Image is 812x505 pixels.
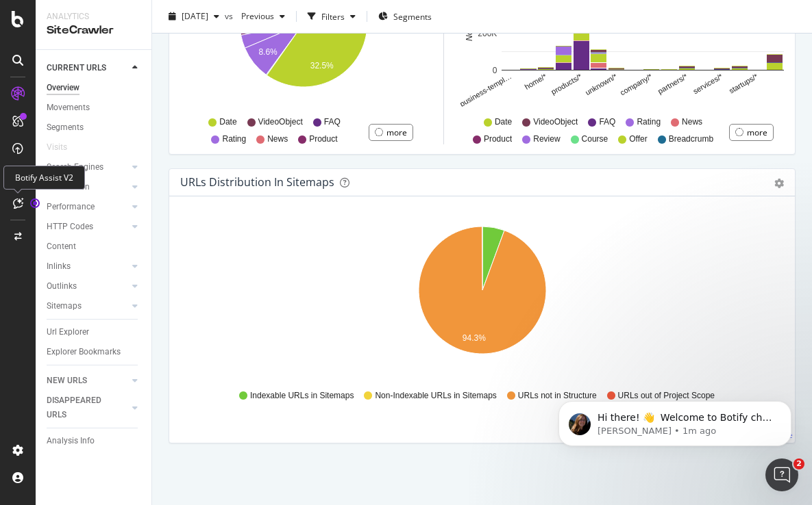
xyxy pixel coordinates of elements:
span: News [682,116,702,128]
span: FAQ [599,116,615,128]
div: Overview [47,81,79,95]
div: Botify Assist V2 [3,166,85,190]
span: Product [309,133,337,145]
button: Previous [236,5,291,27]
span: 2025 Aug. 5th [182,10,208,22]
div: CURRENT URLS [47,61,106,75]
div: Movements [47,101,90,115]
a: Sitemaps [47,299,128,313]
a: Performance [47,200,128,214]
text: 0 [493,66,497,75]
div: Outlinks [47,279,77,294]
span: URLs not in Structure [518,390,597,402]
span: Offer [629,133,647,145]
span: Rating [222,133,246,145]
div: Visits [47,140,67,155]
div: Content [47,239,76,254]
a: Explorer Bookmarks [47,345,142,359]
a: Url Explorer [47,325,142,339]
text: 200K [478,29,497,38]
div: HTTP Codes [47,220,93,234]
a: Content [47,239,142,254]
p: Message from Laura, sent 1m ago [60,110,236,122]
iframe: Intercom notifications message [538,315,812,468]
text: products/* [550,72,584,96]
a: Segments [47,120,142,135]
span: Rating [637,116,661,128]
text: startups/* [728,72,760,95]
div: Filters [321,10,345,22]
span: Segments [393,10,432,22]
span: Date [495,116,512,128]
button: [DATE] [163,5,225,27]
svg: A chart. [180,218,784,377]
span: Indexable URLs in Sitemaps [250,390,354,402]
text: partners/* [656,72,689,96]
div: Search Engines [47,160,103,174]
text: services/* [691,72,724,96]
text: unknown/* [584,72,619,96]
span: VideoObject [258,116,303,128]
div: Sitemaps [47,299,82,313]
a: Overview [47,81,142,95]
text: 32.5% [310,61,334,70]
button: Filters [302,5,361,27]
text: company/* [619,72,654,97]
span: Previous [236,10,274,22]
div: Inlinks [47,259,71,274]
span: 2 [793,458,804,469]
div: NEW URLS [47,374,87,388]
div: Tooltip anchor [29,197,41,209]
span: VideoObject [533,116,578,128]
button: Segments [373,5,437,27]
span: Date [219,116,236,128]
div: Analysis Info [47,434,95,448]
div: URLs Distribution in Sitemaps [180,175,334,189]
span: News [267,133,288,145]
span: Review [533,133,560,145]
div: DISAPPEARED URLS [47,393,116,422]
a: Outlinks [47,279,128,294]
div: Explorer Bookmarks [47,345,121,359]
a: Visits [47,140,81,155]
a: CURRENT URLS [47,61,128,75]
span: Course [582,133,608,145]
div: more [747,127,767,138]
text: 94.3% [463,333,486,343]
div: Performance [47,200,95,214]
a: Movements [47,101,142,115]
div: Analytics [47,11,140,23]
span: FAQ [324,116,341,128]
div: SiteCrawler [47,23,140,38]
a: Distribution [47,180,128,194]
a: Analysis Info [47,434,142,448]
div: message notification from Laura, 1m ago. Hi there! 👋 Welcome to Botify chat support! Have a quest... [21,86,254,131]
span: Breadcrumb [669,133,713,145]
a: Inlinks [47,259,128,274]
img: Profile image for Laura [31,99,53,120]
div: Url Explorer [47,325,89,339]
p: Hi there! 👋 Welcome to Botify chat support! Have a question? Reply to this message and our team w... [60,96,236,110]
text: home/* [523,72,548,91]
span: vs [225,10,236,22]
iframe: Intercom live chat [765,458,798,491]
div: gear [774,179,784,188]
div: Segments [47,120,84,135]
a: NEW URLS [47,374,128,388]
span: Product [484,133,512,145]
span: Non-Indexable URLs in Sitemaps [375,390,496,402]
a: HTTP Codes [47,220,128,234]
text: 8.6% [258,47,278,57]
a: DISAPPEARED URLS [47,393,128,422]
a: Search Engines [47,160,128,174]
div: more [386,127,407,138]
